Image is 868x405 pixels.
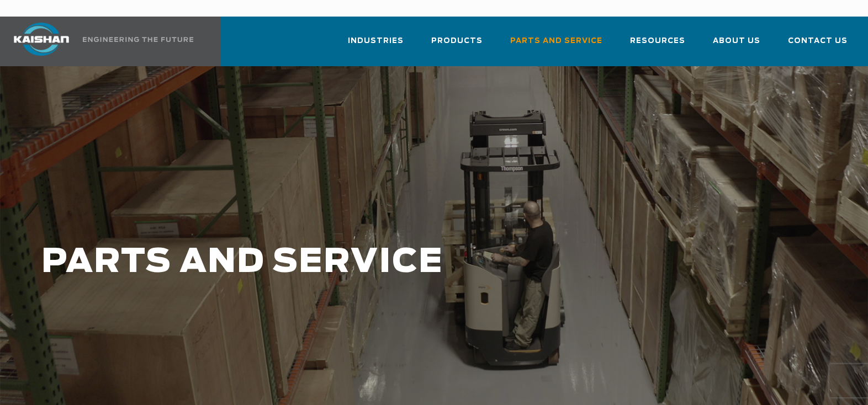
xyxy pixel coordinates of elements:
[510,35,602,47] span: Parts and Service
[788,26,848,64] a: Contact Us
[630,35,685,47] span: Resources
[41,244,694,281] h1: PARTS AND SERVICE
[83,37,193,42] img: Engineering the future
[348,35,404,47] span: Industries
[713,35,760,47] span: About Us
[713,26,760,64] a: About Us
[510,26,602,64] a: Parts and Service
[431,35,483,47] span: Products
[788,35,848,47] span: Contact Us
[431,26,483,64] a: Products
[348,26,404,64] a: Industries
[630,26,685,64] a: Resources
